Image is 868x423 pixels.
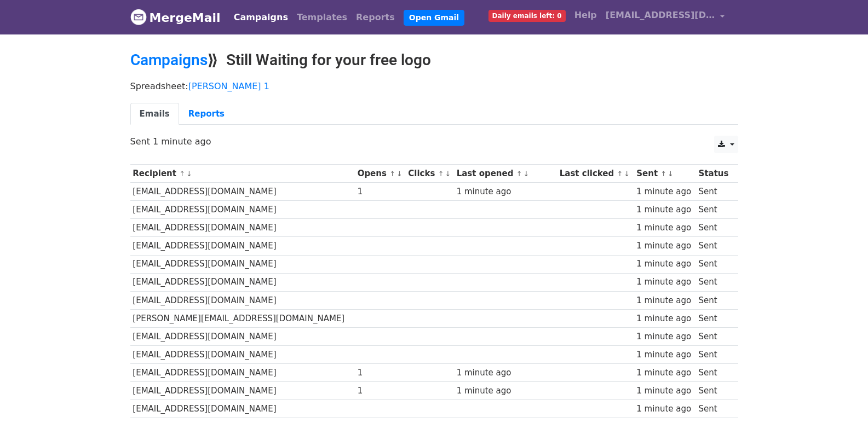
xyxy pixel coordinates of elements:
[696,273,733,291] td: Sent
[445,170,451,178] a: ↓
[130,219,355,237] td: [EMAIL_ADDRESS][DOMAIN_NAME]
[186,170,192,178] a: ↓
[484,4,570,26] a: Daily emails left: 0
[636,385,693,397] div: 1 minute ago
[488,10,566,22] span: Daily emails left: 0
[188,81,269,91] a: [PERSON_NAME] 1
[355,165,406,183] th: Opens
[696,400,733,418] td: Sent
[557,165,634,183] th: Last clicked
[696,201,733,219] td: Sent
[352,7,399,28] a: Reports
[130,80,738,92] p: Spreadsheet:
[130,237,355,255] td: [EMAIL_ADDRESS][DOMAIN_NAME]
[130,327,355,345] td: [EMAIL_ADDRESS][DOMAIN_NAME]
[292,7,352,28] a: Templates
[358,186,403,198] div: 1
[457,367,555,379] div: 1 minute ago
[130,364,355,382] td: [EMAIL_ADDRESS][DOMAIN_NAME]
[457,385,555,397] div: 1 minute ago
[396,170,403,178] a: ↓
[570,4,601,26] a: Help
[636,204,693,216] div: 1 minute ago
[696,364,733,382] td: Sent
[516,170,522,178] a: ↑
[696,183,733,201] td: Sent
[668,170,674,178] a: ↓
[696,237,733,255] td: Sent
[406,165,454,183] th: Clicks
[696,255,733,273] td: Sent
[130,309,355,327] td: [PERSON_NAME][EMAIL_ADDRESS][DOMAIN_NAME]
[696,219,733,237] td: Sent
[636,186,693,198] div: 1 minute ago
[130,51,208,69] a: Campaigns
[404,10,464,26] a: Open Gmail
[523,170,529,178] a: ↓
[130,136,738,147] p: Sent 1 minute ago
[438,170,444,178] a: ↑
[636,312,693,325] div: 1 minute ago
[636,222,693,234] div: 1 minute ago
[130,165,355,183] th: Recipient
[130,382,355,400] td: [EMAIL_ADDRESS][DOMAIN_NAME]
[601,4,729,30] a: [EMAIL_ADDRESS][DOMAIN_NAME]
[130,201,355,219] td: [EMAIL_ADDRESS][DOMAIN_NAME]
[624,170,630,178] a: ↓
[229,7,292,28] a: Campaigns
[179,170,185,178] a: ↑
[606,9,715,22] span: [EMAIL_ADDRESS][DOMAIN_NAME]
[696,327,733,345] td: Sent
[130,291,355,309] td: [EMAIL_ADDRESS][DOMAIN_NAME]
[636,258,693,270] div: 1 minute ago
[130,6,221,29] a: MergeMail
[130,400,355,418] td: [EMAIL_ADDRESS][DOMAIN_NAME]
[696,382,733,400] td: Sent
[636,331,693,343] div: 1 minute ago
[130,183,355,201] td: [EMAIL_ADDRESS][DOMAIN_NAME]
[130,103,179,125] a: Emails
[454,165,557,183] th: Last opened
[130,9,147,25] img: MergeMail logo
[457,186,555,198] div: 1 minute ago
[696,291,733,309] td: Sent
[696,165,733,183] th: Status
[636,403,693,415] div: 1 minute ago
[636,276,693,288] div: 1 minute ago
[130,273,355,291] td: [EMAIL_ADDRESS][DOMAIN_NAME]
[358,367,403,379] div: 1
[389,170,395,178] a: ↑
[636,240,693,252] div: 1 minute ago
[660,170,666,178] a: ↑
[636,294,693,307] div: 1 minute ago
[636,367,693,379] div: 1 minute ago
[696,346,733,364] td: Sent
[130,255,355,273] td: [EMAIL_ADDRESS][DOMAIN_NAME]
[130,346,355,364] td: [EMAIL_ADDRESS][DOMAIN_NAME]
[130,51,738,69] h2: ⟫ Still Waiting for your free logo
[179,103,234,125] a: Reports
[696,309,733,327] td: Sent
[358,385,403,397] div: 1
[636,349,693,361] div: 1 minute ago
[634,165,696,183] th: Sent
[617,170,623,178] a: ↑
